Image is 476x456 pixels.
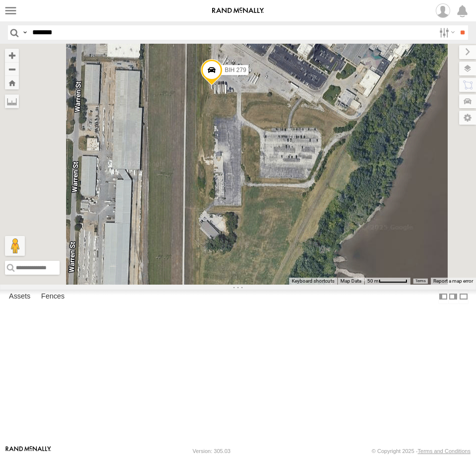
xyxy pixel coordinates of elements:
[212,7,264,14] img: rand-logo.svg
[292,278,334,285] button: Keyboard shortcuts
[193,448,231,454] div: Version: 305.03
[418,448,471,454] a: Terms and Conditions
[433,278,473,284] a: Report a map error
[367,278,379,284] span: 50 m
[415,279,426,283] a: Terms
[372,448,471,454] div: © Copyright 2025 -
[5,62,19,76] button: Zoom out
[448,290,458,304] label: Dock Summary Table to the Right
[340,278,361,285] button: Map Data
[5,49,19,62] button: Zoom in
[4,290,35,304] label: Assets
[225,67,246,74] span: BIH 279
[5,76,19,89] button: Zoom Home
[459,111,476,125] label: Map Settings
[438,290,448,304] label: Dock Summary Table to the Left
[364,278,410,285] button: Map Scale: 50 m per 54 pixels
[5,94,19,108] label: Measure
[36,290,70,304] label: Fences
[21,25,29,40] label: Search Query
[459,290,469,304] label: Hide Summary Table
[435,25,457,40] label: Search Filter Options
[5,236,25,256] button: Drag Pegman onto the map to open Street View
[5,446,51,456] a: Visit our Website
